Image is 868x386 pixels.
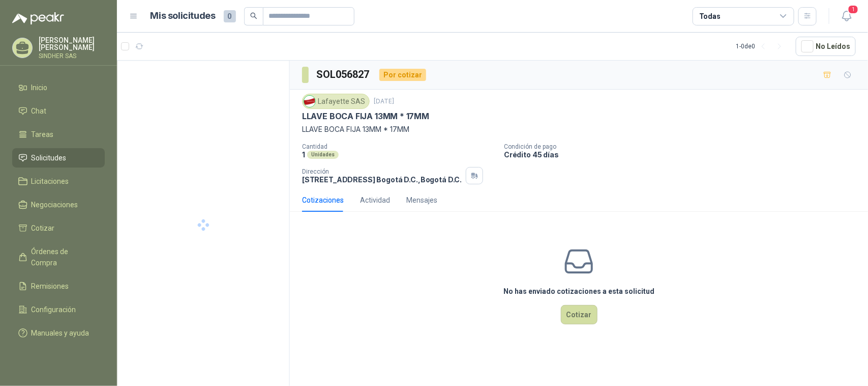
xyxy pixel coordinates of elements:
span: Negociaciones [32,199,78,210]
span: Inicio [32,82,48,93]
img: Company Logo [304,96,315,107]
p: [STREET_ADDRESS] Bogotá D.C. , Bogotá D.C. [302,175,462,184]
p: 1 [302,150,305,159]
div: Unidades [307,151,339,159]
h3: No has enviado cotizaciones a esta solicitud [503,286,654,297]
span: Solicitudes [32,152,67,163]
a: Chat [12,101,105,121]
span: Remisiones [32,281,69,292]
div: Lafayette SAS [302,94,370,109]
div: Por cotizar [379,69,426,81]
a: Negociaciones [12,195,105,214]
div: Actividad [360,195,390,206]
span: Tareas [32,129,54,140]
p: LLAVE BOCA FIJA 13MM * 17MM [302,111,429,122]
p: Condición de pago [504,143,864,150]
div: Todas [699,11,721,22]
span: Órdenes de Compra [32,246,95,268]
a: Remisiones [12,277,105,296]
button: No Leídos [796,37,856,56]
a: Manuales y ayuda [12,323,105,343]
h3: SOL056827 [317,67,371,82]
a: Inicio [12,78,105,97]
span: Manuales y ayuda [32,327,89,339]
p: [PERSON_NAME] [PERSON_NAME] [39,37,105,51]
p: [DATE] [374,97,394,106]
a: Tareas [12,125,105,144]
p: Dirección [302,168,462,175]
p: Cantidad [302,143,496,150]
div: Mensajes [406,195,437,206]
span: Configuración [32,304,76,315]
span: Licitaciones [32,176,69,187]
h1: Mis solicitudes [151,9,216,23]
button: 1 [837,7,856,25]
a: Configuración [12,300,105,319]
p: Crédito 45 días [504,150,864,159]
a: Órdenes de Compra [12,242,105,272]
span: 1 [848,5,859,14]
span: Cotizar [32,223,55,234]
span: Chat [32,105,47,117]
img: Logo peakr [12,12,64,24]
a: Cotizar [12,218,105,238]
p: LLAVE BOCA FIJA 13MM * 17MM [302,124,856,135]
div: 1 - 0 de 0 [736,38,788,54]
a: Licitaciones [12,172,105,191]
span: search [250,12,257,19]
button: Cotizar [561,305,597,324]
p: SINDHER SAS [39,53,105,59]
div: Cotizaciones [302,195,344,206]
span: 0 [224,10,236,22]
a: Solicitudes [12,148,105,168]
